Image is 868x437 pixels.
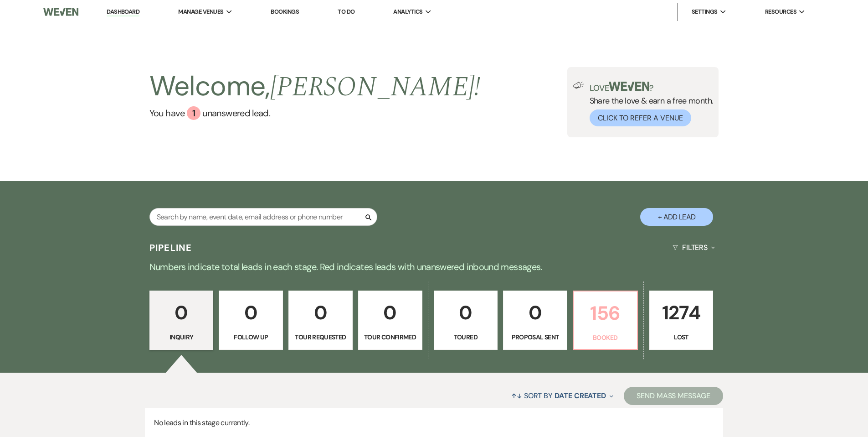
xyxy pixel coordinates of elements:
a: Dashboard [107,8,139,16]
a: 0Tour Confirmed [358,291,422,350]
a: 1274Lost [649,291,714,350]
p: Toured [440,332,492,342]
span: [PERSON_NAME] ! [270,66,481,108]
button: Sort By Date Created [508,384,617,408]
span: ↑↓ [511,391,522,401]
p: 156 [579,298,632,328]
p: Tour Requested [294,332,347,342]
img: loud-speaker-illustration.svg [573,82,584,89]
div: Share the love & earn a free month. [584,82,714,126]
a: 0Proposal Sent [503,291,567,350]
p: 0 [155,297,208,328]
div: 1 [187,106,200,120]
span: Date Created [555,391,606,401]
p: Booked [579,333,632,343]
p: Follow Up [225,332,277,342]
p: Inquiry [155,332,208,342]
span: Analytics [393,7,422,16]
a: You have 1 unanswered lead. [149,106,481,120]
p: Lost [655,332,708,342]
button: + Add Lead [640,208,713,226]
button: Send Mass Message [624,387,723,405]
a: 0Follow Up [219,291,283,350]
span: Manage Venues [178,7,223,16]
button: Click to Refer a Venue [590,109,691,126]
a: 0Toured [434,291,498,350]
p: 0 [364,297,416,328]
img: Weven Logo [43,2,78,21]
input: Search by name, event date, email address or phone number [149,208,377,226]
p: 0 [225,297,277,328]
p: 1274 [655,297,708,328]
a: Bookings [271,8,299,16]
p: 0 [440,297,492,328]
p: Love ? [590,82,714,92]
p: Proposal Sent [509,332,561,342]
a: To Do [338,8,354,16]
p: 0 [294,297,347,328]
a: 156Booked [573,291,638,350]
p: Tour Confirmed [364,332,416,342]
span: Settings [692,7,718,16]
img: weven-logo-green.svg [609,82,649,91]
span: Resources [765,7,796,16]
h3: Pipeline [149,241,192,254]
p: 0 [509,297,561,328]
p: Numbers indicate total leads in each stage. Red indicates leads with unanswered inbound messages. [106,260,762,274]
button: Filters [669,235,719,260]
h2: Welcome, [149,67,481,106]
a: 0Inquiry [149,291,214,350]
a: 0Tour Requested [288,291,353,350]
